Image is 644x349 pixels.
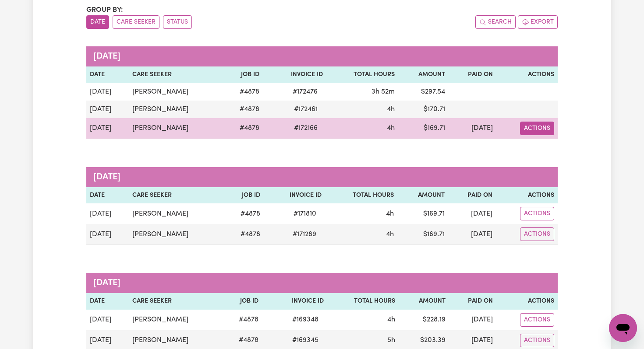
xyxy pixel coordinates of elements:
[129,310,223,330] td: [PERSON_NAME]
[520,207,554,220] button: Actions
[448,187,496,204] th: Paid On
[223,66,263,83] th: Job ID
[223,187,263,204] th: Job ID
[399,293,449,310] th: Amount
[475,15,516,29] button: Search
[520,313,554,327] button: Actions
[399,310,449,330] td: $ 228.19
[223,293,262,310] th: Job ID
[223,310,262,330] td: # 4878
[264,187,326,204] th: Invoice ID
[287,229,322,240] span: # 171289
[287,87,323,97] span: # 172476
[86,273,558,293] caption: [DATE]
[287,314,324,325] span: # 169348
[86,293,129,310] th: Date
[288,209,322,219] span: # 171810
[518,15,558,29] button: Export
[398,101,449,118] td: $ 170.71
[496,66,558,83] th: Actions
[448,224,496,245] td: [DATE]
[129,83,223,101] td: [PERSON_NAME]
[223,118,263,139] td: # 4878
[387,106,395,113] span: 4 hours
[496,187,558,204] th: Actions
[386,231,394,238] span: 4 hours
[86,101,129,118] td: [DATE]
[86,46,558,66] caption: [DATE]
[496,293,558,310] th: Actions
[387,337,395,344] span: 5 hours
[609,314,637,342] iframe: Button to launch messaging window
[386,210,394,217] span: 4 hours
[223,83,263,101] td: # 4878
[325,187,397,204] th: Total Hours
[520,227,554,241] button: Actions
[129,101,223,118] td: [PERSON_NAME]
[113,15,159,29] button: sort invoices by care seeker
[327,293,399,310] th: Total Hours
[449,310,496,330] td: [DATE]
[397,187,448,204] th: Amount
[398,66,449,83] th: Amount
[223,203,263,224] td: # 4878
[262,293,327,310] th: Invoice ID
[398,83,449,101] td: $ 297.54
[398,118,449,139] td: $ 169.71
[387,125,395,132] span: 4 hours
[287,335,324,346] span: # 169345
[86,15,109,29] button: sort invoices by date
[448,203,496,224] td: [DATE]
[449,118,496,139] td: [DATE]
[449,66,496,83] th: Paid On
[86,224,129,245] td: [DATE]
[223,101,263,118] td: # 4878
[86,118,129,139] td: [DATE]
[129,66,223,83] th: Care Seeker
[449,293,496,310] th: Paid On
[326,66,398,83] th: Total Hours
[86,310,129,330] td: [DATE]
[129,118,223,139] td: [PERSON_NAME]
[86,7,123,14] span: Group by:
[86,167,558,187] caption: [DATE]
[372,88,395,95] span: 3 hours 52 minutes
[129,224,223,245] td: [PERSON_NAME]
[129,293,223,310] th: Care Seeker
[263,66,326,83] th: Invoice ID
[387,316,395,323] span: 4 hours
[397,203,448,224] td: $ 169.71
[86,203,129,224] td: [DATE]
[289,104,323,115] span: # 172461
[520,122,554,135] button: Actions
[129,203,223,224] td: [PERSON_NAME]
[397,224,448,245] td: $ 169.71
[520,334,554,347] button: Actions
[86,187,129,204] th: Date
[163,15,192,29] button: sort invoices by paid status
[86,66,129,83] th: Date
[129,187,223,204] th: Care Seeker
[289,123,323,133] span: # 172166
[86,83,129,101] td: [DATE]
[223,224,263,245] td: # 4878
